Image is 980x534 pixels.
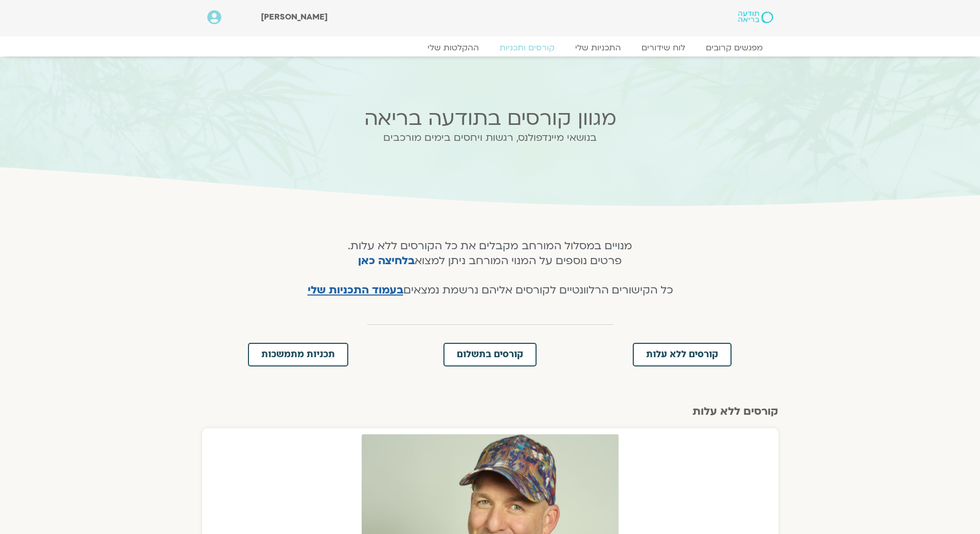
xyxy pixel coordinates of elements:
a: קורסים ללא עלות [633,343,732,366]
span: קורסים בתשלום [457,350,523,359]
a: קורסים ותכניות [489,43,565,53]
a: לוח שידורים [631,43,696,53]
h4: מנויים במסלול המורחב מקבלים את כל הקורסים ללא עלות. פרטים נוספים על המנוי המורחב ניתן למצוא כל הק... [295,239,685,298]
a: מפגשים קרובים [696,43,773,53]
nav: Menu [207,43,773,53]
h2: בנושאי מיינדפולנס, רגשות ויחסים בימים מורכבים [289,132,692,143]
a: התכניות שלי [565,43,631,53]
span: תכניות מתמשכות [261,350,335,359]
a: בלחיצה כאן [358,253,415,268]
span: קורסים ללא עלות [646,350,718,359]
a: תכניות מתמשכות [248,343,348,366]
h2: מגוון קורסים בתודעה בריאה [289,107,692,130]
a: בעמוד התכניות שלי [308,283,403,298]
h2: קורסים ללא עלות [202,406,778,418]
span: [PERSON_NAME] [261,11,328,23]
a: ההקלטות שלי [417,43,489,53]
a: קורסים בתשלום [443,343,537,366]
